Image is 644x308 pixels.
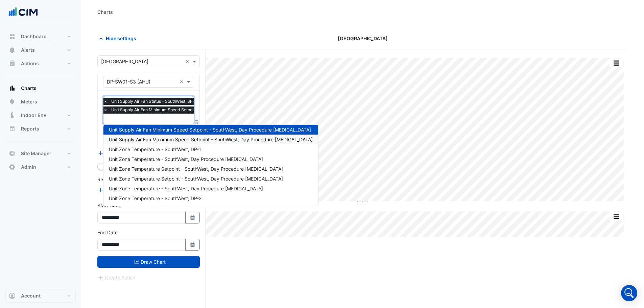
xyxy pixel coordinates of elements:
[5,57,76,70] button: Actions
[110,106,289,113] span: Unit Supply Air Fan Minimum Speed Setpoint - SouthWest, Day Procedure Endoscopy
[21,98,37,105] span: Meters
[97,186,148,194] button: Add Reference Line
[102,98,109,105] span: ×
[109,127,311,133] span: Unit Supply Air Fan Minimum Speed Setpoint - SouthWest, Day Procedure Endoscopy
[9,125,16,132] app-icon: Reports
[9,47,16,53] app-icon: Alerts
[190,215,196,220] fa-icon: Select Date
[109,176,283,182] span: Unit Zone Temperature Setpoint - SouthWest, Day Procedure Endoscopy
[21,150,51,157] span: Site Manager
[109,156,263,162] span: Unit Zone Temperature - SouthWest, Day Procedure Endoscopy
[21,125,39,132] span: Reports
[102,106,109,113] span: ×
[97,256,200,268] button: Draw Chart
[5,160,76,174] button: Admin
[97,202,120,209] label: Start Date
[9,85,16,92] app-icon: Charts
[109,186,263,191] span: Unit Zone Temperature - SouthWest, Day Procedure Endoscopy
[97,149,138,157] button: Add Equipment
[110,98,198,105] span: Unit Supply Air Fan Status - SouthWest, SF-2
[21,47,35,53] span: Alerts
[109,205,218,211] span: Unit Supply Air Fan Fault/Alarm - SouthWest, SF-1
[97,32,141,44] button: Hide settings
[610,212,623,220] button: More Options
[21,85,37,92] span: Charts
[5,122,76,136] button: Reports
[21,60,39,67] span: Actions
[610,59,623,67] button: More Options
[5,81,76,95] button: Charts
[97,274,136,280] app-escalated-ticket-create-button: Please draw the charts first
[5,109,76,122] button: Indoor Env
[180,78,185,85] span: Clear
[5,147,76,160] button: Site Manager
[190,242,196,247] fa-icon: Select Date
[9,98,16,105] app-icon: Meters
[21,112,46,119] span: Indoor Env
[109,137,313,142] span: Unit Supply Air Fan Maximum Speed Setpoint - SouthWest, Day Procedure Endoscopy
[106,35,136,42] span: Hide settings
[109,195,201,201] span: Unit Zone Temperature - SouthWest, DP-2
[5,95,76,109] button: Meters
[338,35,388,42] span: [GEOGRAPHIC_DATA]
[621,285,637,301] div: Open Intercom Messenger
[21,33,47,40] span: Dashboard
[21,164,36,170] span: Admin
[109,146,201,152] span: Unit Zone Temperature - SouthWest, DP-1
[5,43,76,57] button: Alerts
[194,120,200,125] span: Choose Function
[185,58,191,65] span: Clear
[97,8,113,16] div: Charts
[109,166,283,172] span: Unit Zone Temperature Setpoint - SouthWest, Day Procedure Endoscopy
[9,164,16,170] app-icon: Admin
[103,125,318,206] div: Options List
[9,60,16,67] app-icon: Actions
[21,292,41,299] span: Account
[9,112,16,119] app-icon: Indoor Env
[9,150,16,157] app-icon: Site Manager
[8,5,39,19] img: Company Logo
[5,289,76,303] button: Account
[5,30,76,43] button: Dashboard
[97,229,118,236] label: End Date
[97,176,133,183] label: Reference Lines
[9,33,16,40] app-icon: Dashboard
